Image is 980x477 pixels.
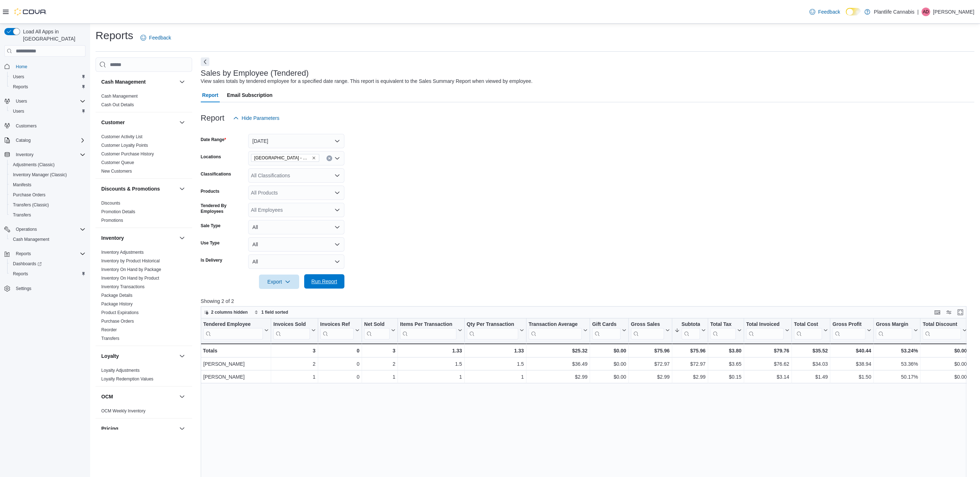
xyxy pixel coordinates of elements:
[10,170,70,179] a: Inventory Manager (Classic)
[923,346,967,355] div: $0.00
[10,170,85,179] span: Inventory Manager (Classic)
[13,62,85,71] span: Home
[10,270,85,278] span: Reports
[320,373,359,382] div: 0
[201,308,251,317] button: 2 columns hidden
[101,284,145,290] span: Inventory Transactions
[201,171,231,177] label: Classifications
[13,97,85,106] span: Users
[320,346,359,355] div: 0
[16,137,31,143] span: Catalog
[933,308,942,317] button: Keyboard shortcuts
[13,136,85,145] span: Catalog
[138,31,174,45] a: Feedback
[400,321,456,328] div: Items Per Transaction
[101,368,140,373] a: Loyalty Adjustments
[101,218,123,223] a: Promotions
[10,211,85,219] span: Transfers
[101,201,120,206] a: Discounts
[592,321,626,340] button: Gift Cards
[101,143,148,148] a: Customer Loyalty Points
[710,373,741,382] div: $0.15
[20,28,85,42] span: Load All Apps in [GEOGRAPHIC_DATA]
[101,142,148,148] span: Customer Loyalty Points
[674,360,705,369] div: $72.97
[203,321,263,328] div: Tendered Employee
[101,160,134,165] span: Customer Queue
[13,121,85,130] span: Customers
[101,94,138,99] a: Cash Management
[101,258,160,264] span: Inventory by Product Historical
[101,200,120,206] span: Discounts
[101,119,176,126] button: Customer
[101,185,176,192] button: Discounts & Promotions
[7,170,88,180] button: Inventory Manager (Classic)
[1,121,88,131] button: Customers
[101,185,160,192] h3: Discounts & Promotions
[201,188,219,194] label: Products
[101,327,117,333] span: Reorder
[201,298,974,305] p: Showing 2 of 2
[746,321,783,340] div: Total Invoiced
[832,321,865,328] div: Gross Profit
[248,220,344,234] button: All
[101,301,133,307] a: Package History
[7,106,88,116] button: Users
[273,360,315,369] div: 2
[101,169,132,174] a: New Customers
[10,270,31,278] a: Reports
[923,321,961,340] div: Total Discount
[13,212,31,218] span: Transfers
[13,62,30,71] a: Home
[10,73,85,81] span: Users
[248,237,344,252] button: All
[466,321,518,328] div: Qty Per Transaction
[794,321,822,328] div: Total Cost
[364,360,395,369] div: 2
[320,321,359,340] button: Invoices Ref
[16,123,37,129] span: Customers
[592,346,626,355] div: $0.00
[273,373,315,382] div: 1
[101,151,154,156] a: Customer Purchase History
[10,107,85,116] span: Users
[96,92,192,112] div: Cash Management
[794,346,827,355] div: $35.52
[101,425,118,432] h3: Pricing
[794,321,827,340] button: Total Cost
[7,160,88,170] button: Adjustments (Classic)
[710,360,741,369] div: $3.65
[101,249,144,255] span: Inventory Adjustments
[10,191,85,199] span: Purchase Orders
[203,346,269,355] div: Totals
[201,154,221,160] label: Locations
[846,8,861,15] input: Dark Mode
[364,321,395,340] button: Net Sold
[312,156,316,160] button: Remove Calgary - Mahogany Market from selection in this group
[7,190,88,200] button: Purchase Orders
[201,223,220,229] label: Sale Type
[956,308,965,317] button: Enter fullscreen
[203,360,269,369] div: [PERSON_NAME]
[320,360,359,369] div: 0
[96,366,192,386] div: Loyalty
[466,321,524,340] button: Qty Per Transaction
[832,346,871,355] div: $40.44
[807,5,843,19] a: Feedback
[178,352,186,360] button: Loyalty
[101,267,161,272] span: Inventory On Hand by Package
[101,276,159,281] a: Inventory On Hand by Product
[13,97,30,106] button: Users
[7,72,88,82] button: Users
[710,346,741,355] div: $3.80
[10,160,57,169] a: Adjustments (Classic)
[631,321,664,328] div: Gross Sales
[10,107,27,116] a: Users
[921,8,930,16] div: Antoinette De Raucourt
[10,181,34,189] a: Manifests
[13,162,55,168] span: Adjustments (Classic)
[248,134,344,148] button: [DATE]
[211,309,248,315] span: 2 columns hidden
[203,373,269,382] div: [PERSON_NAME]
